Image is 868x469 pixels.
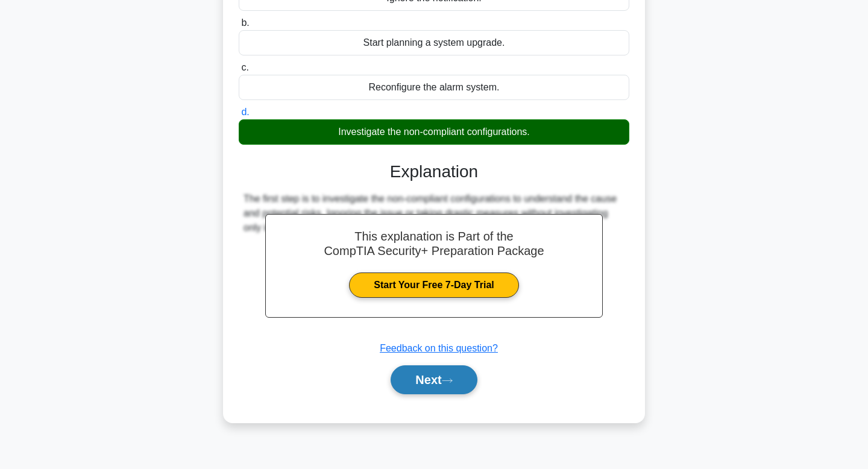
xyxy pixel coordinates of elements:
[241,17,249,28] span: b.
[246,162,622,182] h3: Explanation
[239,119,629,145] div: Investigate the non-compliant configurations.
[349,272,518,298] a: Start Your Free 7-Day Trial
[380,343,498,353] a: Feedback on this question?
[241,62,248,72] span: c.
[241,107,249,117] span: d.
[391,365,477,394] button: Next
[239,30,629,55] div: Start planning a system upgrade.
[244,192,624,235] div: The first step is to investigate the non-compliant configurations to understand the cause and pot...
[239,75,629,100] div: Reconfigure the alarm system.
